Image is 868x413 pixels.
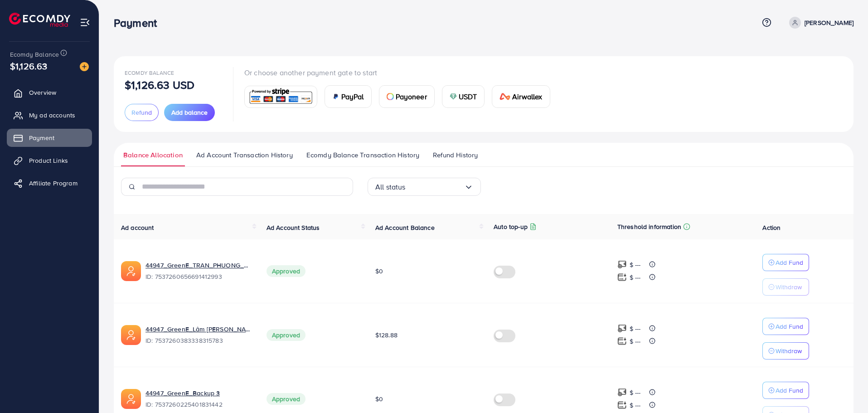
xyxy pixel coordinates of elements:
img: image [80,62,89,71]
span: $0 [375,267,383,276]
button: Refund [125,104,159,121]
span: Affiliate Program [29,179,78,188]
a: Affiliate Program [7,174,92,192]
img: top-up amount [617,324,627,333]
img: menu [80,17,90,28]
button: Add balance [164,104,215,121]
span: $1,126.63 [10,59,47,73]
p: Withdraw [776,282,802,292]
span: PayPal [341,91,364,102]
button: Add Fund [762,382,809,399]
span: Approved [267,329,305,341]
span: My ad accounts [29,111,75,120]
span: $0 [375,394,383,403]
span: Ad Account Status [267,223,320,232]
p: Threshold information [617,221,681,232]
img: card [450,93,457,100]
p: Add Fund [776,385,803,396]
input: Search for option [406,180,464,194]
img: ic-ads-acc.e4c84228.svg [121,261,141,281]
div: <span class='underline'>44947_GreenE_TRAN_PHUONG_KIEU</span></br>7537260656691412993 [145,261,252,282]
span: Refund [131,108,152,117]
span: All status [375,180,406,194]
span: Payoneer [396,91,427,102]
span: Ecomdy Balance [125,69,174,77]
img: card [499,93,510,100]
p: Withdraw [776,345,802,356]
a: cardPayoneer [379,85,435,108]
span: Airwallex [512,91,542,102]
a: 44947_GreenE_Lâm [PERSON_NAME] [145,325,252,334]
a: cardAirwallex [492,85,550,108]
iframe: Chat [829,372,861,406]
p: Add Fund [776,321,803,332]
p: $ --- [630,272,641,283]
a: cardUSDT [442,85,485,108]
img: top-up amount [617,260,627,269]
button: Withdraw [762,342,809,360]
button: Add Fund [762,254,809,271]
a: 44947_GreenE_Backup 3 [145,389,220,398]
img: top-up amount [617,336,627,346]
span: Refund History [433,150,478,160]
img: logo [9,13,70,27]
span: Balance Allocation [123,150,183,160]
img: ic-ads-acc.e4c84228.svg [121,325,141,345]
img: card [387,93,394,100]
span: ID: 7537260225401831442 [145,400,252,409]
a: cardPayPal [325,85,372,108]
span: $128.88 [375,330,398,340]
img: card [247,87,314,107]
img: top-up amount [617,400,627,410]
p: $1,126.63 USD [125,79,194,90]
p: $ --- [630,400,641,411]
img: ic-ads-acc.e4c84228.svg [121,389,141,409]
p: [PERSON_NAME] [805,17,853,28]
a: My ad accounts [7,106,92,124]
span: Approved [267,265,305,277]
a: [PERSON_NAME] [786,17,853,29]
p: $ --- [630,387,641,398]
span: Approved [267,393,305,405]
span: Ad Account Transaction History [196,150,293,160]
span: Payment [29,133,54,142]
span: Ecomdy Balance [10,50,59,59]
button: Add Fund [762,318,809,335]
p: Add Fund [776,257,803,268]
span: Overview [29,88,56,97]
span: Ad Account Balance [375,223,435,232]
p: $ --- [630,336,641,347]
a: Product Links [7,151,92,170]
span: ID: 7537260656691412993 [145,272,252,281]
div: Search for option [368,178,481,196]
p: Or choose another payment gate to start [244,67,558,78]
span: USDT [459,91,477,102]
p: Auto top-up [494,221,528,232]
a: card [244,86,317,108]
span: ID: 7537260383338315783 [145,336,252,345]
span: Ad account [121,223,154,232]
img: card [332,93,339,100]
a: 44947_GreenE_TRAN_PHUONG_KIEU [145,261,252,270]
div: <span class='underline'>44947_GreenE_Backup 3</span></br>7537260225401831442 [145,389,252,409]
div: <span class='underline'>44947_GreenE_Lâm Thị Hồng Đoan</span></br>7537260383338315783 [145,325,252,345]
button: Withdraw [762,278,809,296]
h3: Payment [114,16,164,29]
span: Add balance [171,108,208,117]
p: $ --- [630,259,641,270]
p: $ --- [630,323,641,334]
a: Payment [7,129,92,147]
img: top-up amount [617,388,627,397]
a: Overview [7,83,92,102]
span: Ecomdy Balance Transaction History [306,150,419,160]
span: Product Links [29,156,68,165]
img: top-up amount [617,272,627,282]
span: Action [762,223,781,232]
